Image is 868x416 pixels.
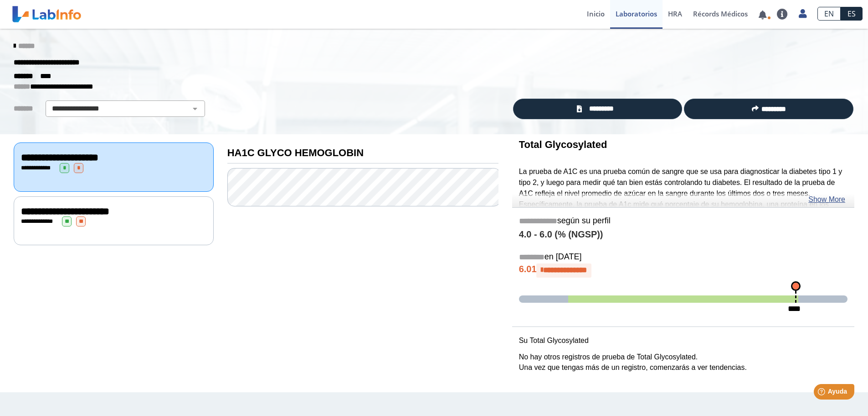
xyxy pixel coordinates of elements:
p: No hay otros registros de prueba de Total Glycosylated. Una vez que tengas más de un registro, co... [519,352,847,374]
h5: según su perfil [519,216,847,226]
a: ES [841,7,863,21]
a: Show More [808,194,845,205]
h5: en [DATE] [519,252,847,263]
iframe: Help widget launcher [787,380,858,406]
p: La prueba de A1C es una prueba común de sangre que se usa para diagnosticar la diabetes tipo 1 y ... [519,166,847,242]
h4: 6.01 [519,263,847,277]
h4: 4.0 - 6.0 (% (NGSP)) [519,229,847,240]
span: HRA [668,9,682,18]
b: HA1C GLYCO HEMOGLOBIN [227,147,364,158]
p: Su Total Glycosylated [519,335,847,346]
b: Total Glycosylated [519,139,607,150]
a: EN [817,7,841,21]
